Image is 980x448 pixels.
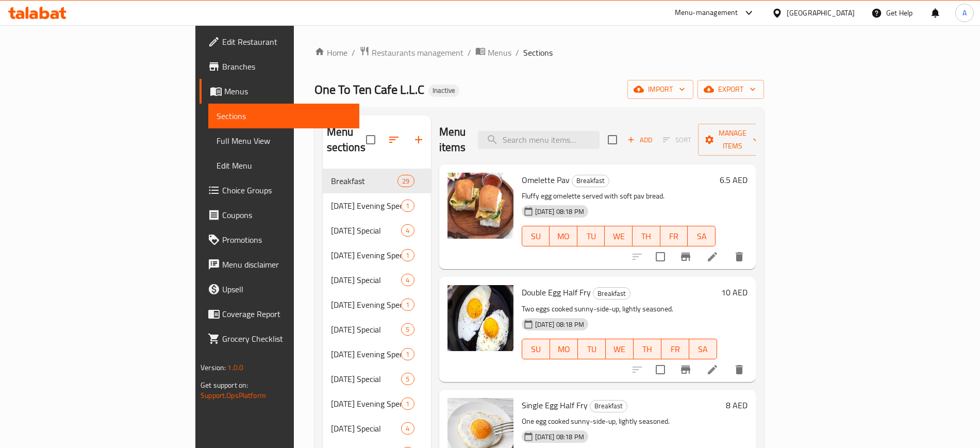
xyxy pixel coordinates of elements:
div: items [397,175,414,187]
div: [DATE] Special4 [323,268,431,292]
span: 1 [402,350,413,359]
div: Wednesday Special [331,373,402,385]
button: SU [522,339,550,359]
span: Breakfast [331,175,398,187]
span: Single Egg Half Fry [522,397,588,413]
span: TU [582,342,602,357]
div: [DATE] Evening Special1 [323,193,431,218]
span: SA [693,342,713,357]
span: TH [637,229,656,244]
div: Sunday Evening Special [331,200,402,212]
p: Two eggs cooked sunny-side-up, lightly seasoned. [522,303,717,316]
span: import [636,83,685,96]
a: Full Menu View [208,128,359,153]
span: Breakfast [572,175,609,187]
a: Upsell [200,277,359,302]
div: [DATE] Evening Special1 [323,391,431,416]
div: items [401,348,414,360]
button: Branch-specific-item [673,244,698,269]
span: Select section first [656,132,698,148]
span: One To Ten Cafe L.L.C [314,78,424,101]
div: Monday Evening Special [331,249,402,261]
span: [DATE] Evening Special [331,298,402,311]
div: [DATE] Evening Special1 [323,342,431,367]
span: 1 [402,251,413,260]
span: Full Menu View [217,135,351,147]
div: [DATE] Evening Special1 [323,243,431,268]
p: Fluffy egg omelette served with soft pav bread. [522,190,716,203]
span: Select section [602,129,623,151]
span: 1 [402,300,413,310]
a: Menus [475,46,511,59]
div: Breakfast [590,400,627,412]
button: import [627,80,693,99]
button: SA [688,226,716,246]
span: WE [610,342,629,357]
div: Breakfast [593,287,630,300]
div: items [401,224,414,237]
div: items [401,249,414,261]
div: Monday Special [331,274,402,286]
span: SU [526,342,546,357]
span: 5 [402,325,413,335]
span: Breakfast [593,288,630,300]
button: SU [522,226,550,246]
a: Coverage Report [200,302,359,326]
span: 1 [402,201,413,211]
div: [DATE] Evening Special1 [323,292,431,317]
span: [DATE] 08:18 PM [531,432,588,442]
span: [DATE] Evening Special [331,249,402,261]
a: Coupons [200,203,359,227]
h6: 6.5 AED [720,173,748,187]
a: Choice Groups [200,178,359,203]
div: [DATE] Special5 [323,367,431,391]
span: Sections [217,110,351,122]
div: items [401,200,414,212]
span: Add item [623,132,656,148]
img: Double Egg Half Fry [447,285,513,351]
span: [DATE] Special [331,323,402,336]
span: TH [638,342,657,357]
button: MO [550,226,577,246]
span: Manage items [706,127,759,153]
nav: breadcrumb [314,46,764,59]
div: items [401,422,414,435]
span: 5 [402,374,413,384]
h6: 8 AED [726,398,748,412]
button: WE [605,226,633,246]
span: Edit Restaurant [222,36,351,48]
span: [DATE] 08:18 PM [531,207,588,217]
span: Select all sections [360,129,381,151]
a: Menu disclaimer [200,252,359,277]
button: Branch-specific-item [673,357,698,382]
button: MO [550,339,578,359]
div: [GEOGRAPHIC_DATA] [787,7,855,19]
a: Edit menu item [706,363,719,376]
a: Menus [200,79,359,104]
span: Double Egg Half Fry [522,285,591,300]
span: [DATE] Special [331,224,402,237]
span: Promotions [222,234,351,246]
span: Coupons [222,209,351,221]
div: [DATE] Special5 [323,317,431,342]
div: items [401,373,414,385]
div: items [401,397,414,410]
span: 1.0.0 [227,361,243,374]
span: Branches [222,60,351,73]
span: [DATE] 08:18 PM [531,320,588,329]
span: Menus [224,85,351,97]
span: Grocery Checklist [222,333,351,345]
span: [DATE] Evening Special [331,200,402,212]
span: Edit Menu [217,159,351,172]
h2: Menu items [439,124,466,155]
span: Sort sections [381,127,406,152]
span: [DATE] Special [331,422,402,435]
div: Wednesday Evening Special [331,348,402,360]
a: Edit Menu [208,153,359,178]
div: items [401,298,414,311]
a: Restaurants management [359,46,463,59]
a: Branches [200,54,359,79]
span: Coverage Report [222,308,351,320]
button: SA [689,339,717,359]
